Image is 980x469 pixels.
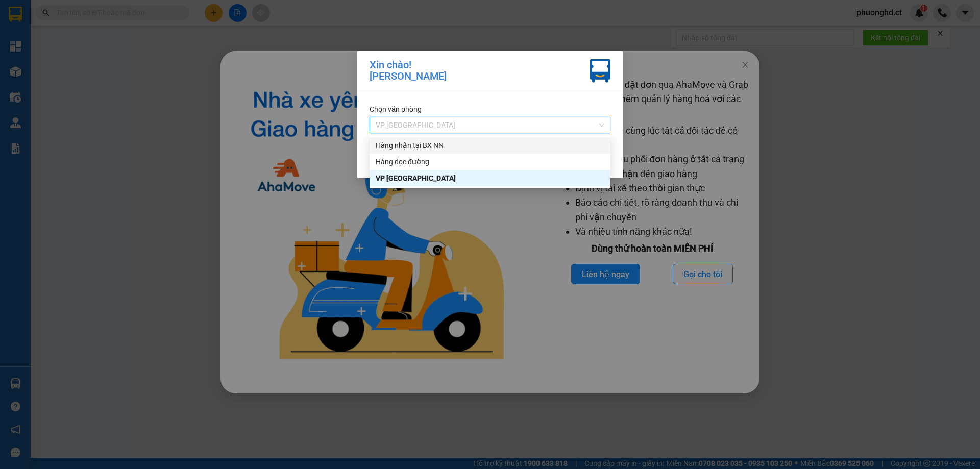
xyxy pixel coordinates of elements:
[370,137,610,154] div: Hàng nhận tại BX NN
[370,170,610,186] div: VP Hà Đông
[376,140,604,151] div: Hàng nhận tại BX NN
[370,154,610,170] div: Hàng dọc đường
[370,59,447,83] div: Xin chào! [PERSON_NAME]
[376,156,604,167] div: Hàng dọc đường
[376,117,604,133] span: VP Hà Đông
[590,59,610,83] img: vxr-icon
[370,104,610,115] div: Chọn văn phòng
[376,172,604,184] div: VP [GEOGRAPHIC_DATA]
